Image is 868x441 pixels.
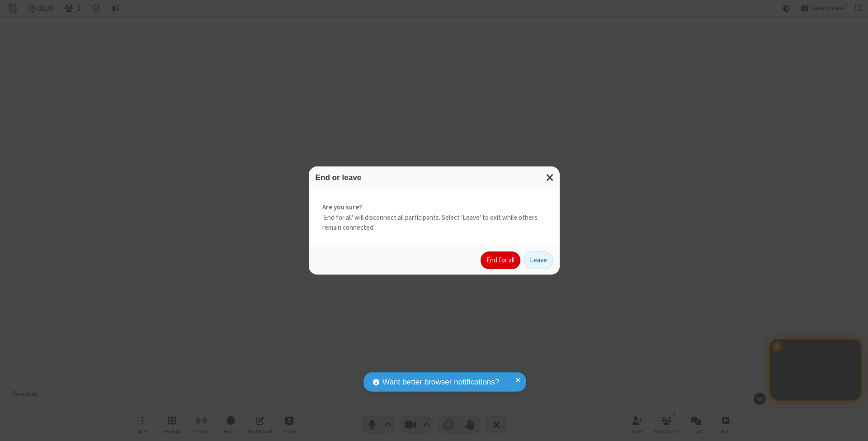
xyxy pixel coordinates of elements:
[524,251,553,270] button: Leave
[316,173,553,182] h3: End or leave
[322,202,546,213] strong: Are you sure?
[382,376,499,388] span: Want better browser notifications?
[309,189,560,247] div: 'End for all' will disconnect all participants. Select 'Leave' to exit while others remain connec...
[541,166,560,189] button: Close modal
[481,251,520,270] button: End for all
